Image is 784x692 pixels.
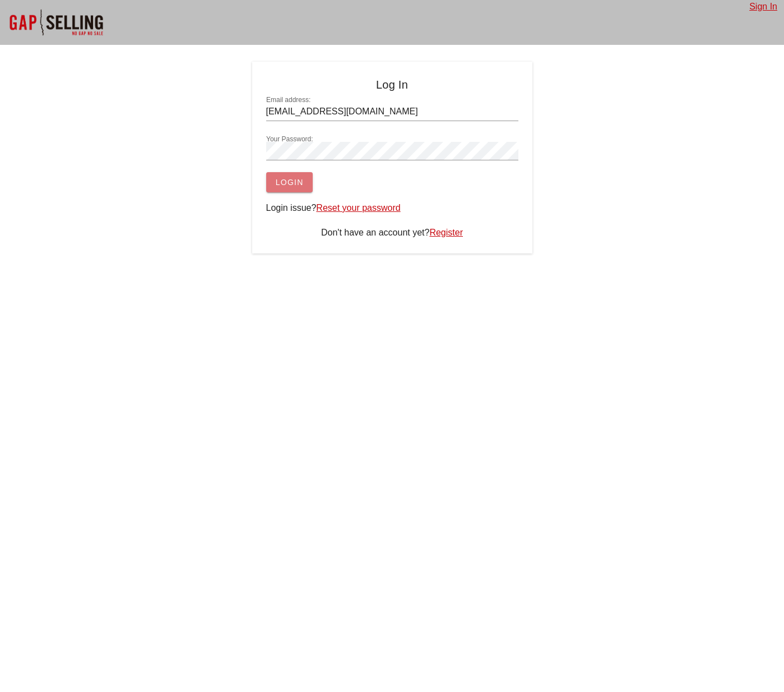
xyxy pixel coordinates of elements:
div: Login issue? [266,201,518,215]
label: Email address: [266,96,310,104]
h4: Log In [266,76,518,94]
a: Register [429,228,463,237]
div: Don't have an account yet? [266,226,518,239]
label: Your Password: [266,135,313,144]
button: Login [266,172,313,192]
span: Login [275,178,304,187]
a: Reset your password [316,203,400,213]
a: Sign In [749,2,777,11]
